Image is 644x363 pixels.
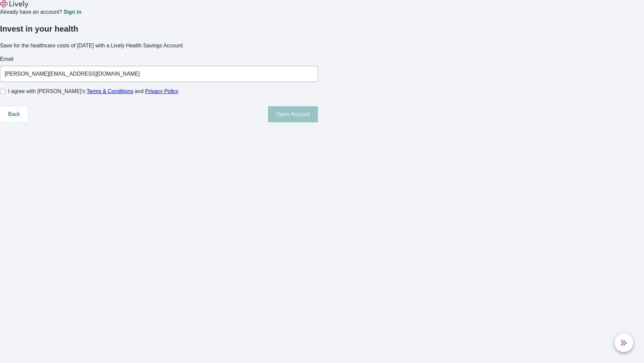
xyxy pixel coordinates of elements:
[87,88,133,94] a: Terms & Conditions
[621,339,627,346] svg: Lively AI Assistant
[145,88,179,94] a: Privacy Policy
[614,333,633,352] button: chat
[8,87,178,95] span: I agree with [PERSON_NAME]’s and
[63,9,81,15] a: Sign in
